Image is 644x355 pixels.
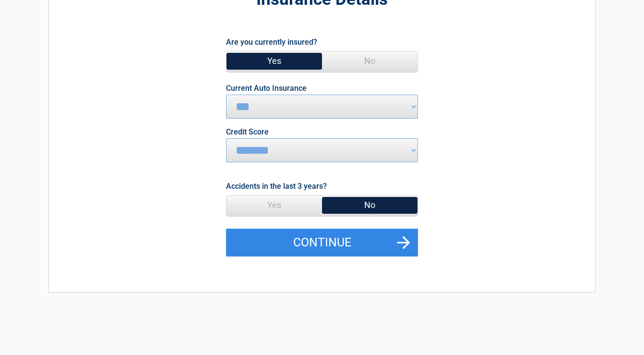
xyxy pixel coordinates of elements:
[226,229,418,257] button: Continue
[322,196,417,215] span: No
[227,51,322,71] span: Yes
[227,196,322,215] span: Yes
[322,51,417,71] span: No
[226,180,327,193] label: Accidents in the last 3 years?
[226,36,317,49] label: Are you currently insured?
[226,85,307,92] label: Current Auto Insurance
[226,128,269,136] label: Credit Score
